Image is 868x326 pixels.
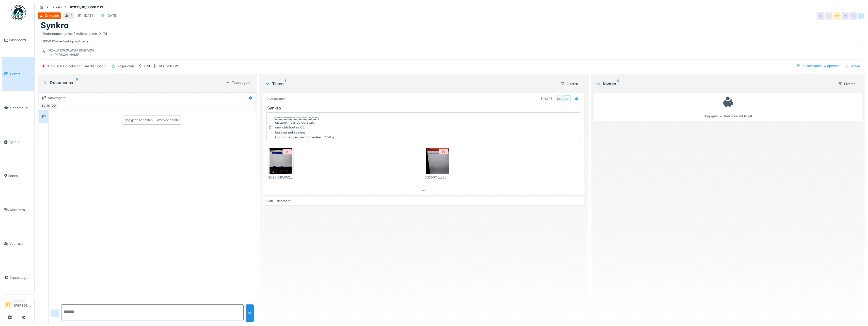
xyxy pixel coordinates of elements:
div: 20251010_020645.jpg [425,175,450,180]
div: Filteren [836,80,858,88]
a: Onderhoud [2,91,34,125]
div: Taken [265,81,556,87]
div: K6050.05dse fout op nul zetten [41,30,862,44]
div: Nog geen kosten voor dit ticket [597,95,859,119]
li: [PERSON_NAME] [14,299,32,310]
a: Dashboard [2,23,34,57]
div: 20251010_052458.jpg [268,175,294,180]
span: Zones [8,173,32,178]
span: Voorraad [9,241,32,246]
div: [DATE] [84,13,95,18]
div: Afsluit opmerking van [PERSON_NAME] [275,116,319,120]
div: Nog geen berichten … Wees de eerste! [124,118,180,122]
a: Rapportage [2,261,34,295]
h1: Synkro [41,21,69,30]
span: Machines [10,207,32,212]
sup: 0 [617,81,620,87]
div: IMA SYNKRO [159,64,179,69]
a: Machines [2,193,34,227]
span: Onderhoud [10,106,32,110]
div: IS [817,12,824,20]
div: 1 van 1 zichtbaar [265,199,291,203]
div: SV [40,102,47,109]
img: Badge_color-CXgf-gQk.svg [11,5,26,20]
a: Agenda [2,125,34,159]
li: SV [4,301,12,308]
div: SV [563,95,571,102]
div: Aanvragers [48,95,66,100]
div: Kosten [596,81,834,87]
div: IS [45,102,52,109]
div: Filteren [558,80,580,88]
div: [DATE] [106,13,117,18]
span: Dashboard [9,38,32,42]
div: DO [556,95,563,102]
div: Toevoegen [224,79,252,86]
div: Afgesloten [117,64,134,69]
div: L79 [144,64,150,69]
div: Gesloten op [DATE] door [PERSON_NAME] [49,48,94,52]
img: 4rjusqednceuuffm2507brzcmooe [426,148,449,174]
div: DO [858,12,865,20]
sup: 0 [76,79,78,86]
span: Agenda [8,139,32,144]
a: Tickets [2,57,34,91]
div: DO [50,102,57,109]
div: Ticket opnieuw openen [795,62,841,69]
strong: #2025/10/336/07113 [68,5,105,10]
sup: 1 [285,81,286,87]
div: SV [850,12,857,20]
div: Documenten [43,79,224,86]
div: Afgesloten [266,97,286,101]
div: SV [833,12,841,20]
div: Tickets [51,5,62,10]
div: IS [825,12,832,20]
a: Voorraad [2,227,34,261]
div: 1. URGENT production line disruption [48,64,106,69]
div: Dringend [45,13,59,18]
a: SV Manager[PERSON_NAME] [4,299,32,311]
div: 1 [71,13,72,18]
span: Rapportage [9,275,32,280]
div: Ondernomen acties / Actions taken Td [42,31,107,36]
div: Acties [843,62,863,70]
div: [DATE] [541,96,552,101]
div: Manager [14,299,32,303]
span: Tickets [9,72,32,76]
div: SV [842,12,849,20]
a: Zones [2,159,34,193]
div: ok [PERSON_NAME] [49,52,94,57]
img: lgk53xiimryd3eu8p33wpiewe5a4 [270,148,292,174]
h3: Synkro [267,106,582,110]
div: op zoek naar de oorzaak, gewichtsfout nr.05, tarra en nul speling Op nul hebben we momenteel -2,5... [275,120,335,140]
